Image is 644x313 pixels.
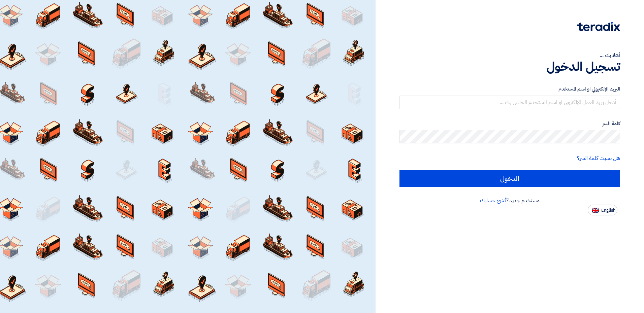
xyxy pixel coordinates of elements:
[577,154,620,162] a: هل نسيت كلمة السر؟
[480,197,507,205] a: أنشئ حسابك
[399,51,620,59] div: أهلا بك ...
[399,170,620,187] input: الدخول
[399,197,620,205] div: مستخدم جديد؟
[399,85,620,93] label: البريد الإلكتروني او اسم المستخدم
[399,120,620,128] label: كلمة السر
[577,22,620,31] img: Teradix logo
[601,208,615,213] span: English
[588,205,617,215] button: English
[399,59,620,74] h1: تسجيل الدخول
[592,208,599,213] img: en-US.png
[399,96,620,109] input: أدخل بريد العمل الإلكتروني او اسم المستخدم الخاص بك ...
